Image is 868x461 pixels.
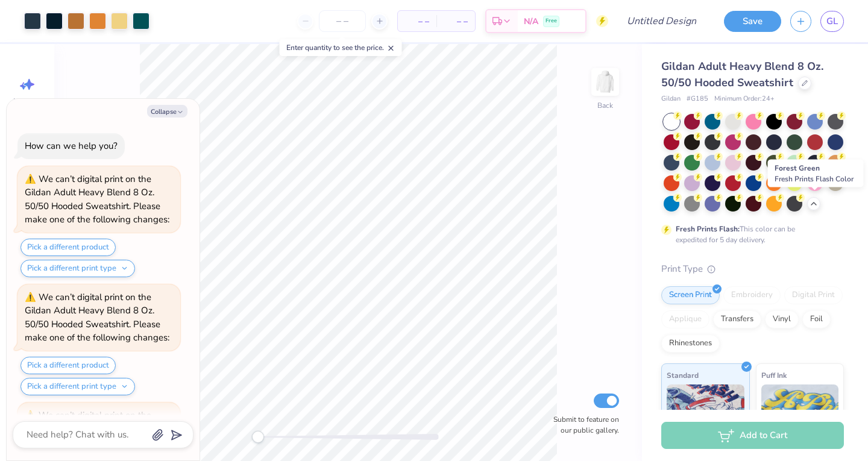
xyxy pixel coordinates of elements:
span: – – [444,15,468,28]
span: Standard [667,369,699,381]
div: We can’t digital print on the Gildan Adult Heavy Blend 8 Oz. 50/50 Hooded Sweatshirt. Please make... [25,173,169,226]
a: GL [820,11,844,32]
div: We can’t digital print on the Gildan Adult Heavy Blend 8 Oz. 50/50 Hooded Sweatshirt. Please make... [25,291,169,344]
div: Enter quantity to see the price. [280,39,402,56]
button: Pick a different product [20,239,116,256]
strong: Fresh Prints Flash: [676,224,740,234]
div: Embroidery [723,286,781,304]
span: N/A [524,15,538,28]
span: # G185 [687,94,708,104]
img: Puff Ink [761,384,839,445]
input: Untitled Design [617,9,706,33]
button: Pick a different print type [20,378,135,395]
div: Back [597,100,613,111]
div: Foil [802,310,831,328]
div: Vinyl [765,310,799,328]
div: Applique [661,310,709,328]
div: Digital Print [784,286,843,304]
span: Gildan [661,94,681,104]
span: Free [546,17,557,25]
div: Accessibility label [252,431,264,443]
span: Image AI [13,96,42,106]
label: Submit to feature on our public gallery. [547,414,619,436]
div: Forest Green [768,160,864,187]
button: Pick a different product [20,357,116,374]
span: – – [405,15,429,28]
button: Collapse [147,105,187,118]
img: Back [593,70,617,94]
div: How can we help you? [25,140,118,152]
div: Screen Print [661,286,720,304]
div: Rhinestones [661,334,720,353]
span: Puff Ink [761,369,787,381]
span: GL [826,14,838,28]
div: This color can be expedited for 5 day delivery. [676,224,824,245]
div: Print Type [661,262,844,276]
span: Minimum Order: 24 + [714,94,775,104]
input: – – [319,10,366,32]
button: Save [724,11,781,32]
img: Standard [667,384,744,445]
span: Gildan Adult Heavy Blend 8 Oz. 50/50 Hooded Sweatshirt [661,59,823,90]
div: Transfers [713,310,761,328]
span: Fresh Prints Flash Color [775,174,854,184]
button: Pick a different print type [20,260,135,277]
